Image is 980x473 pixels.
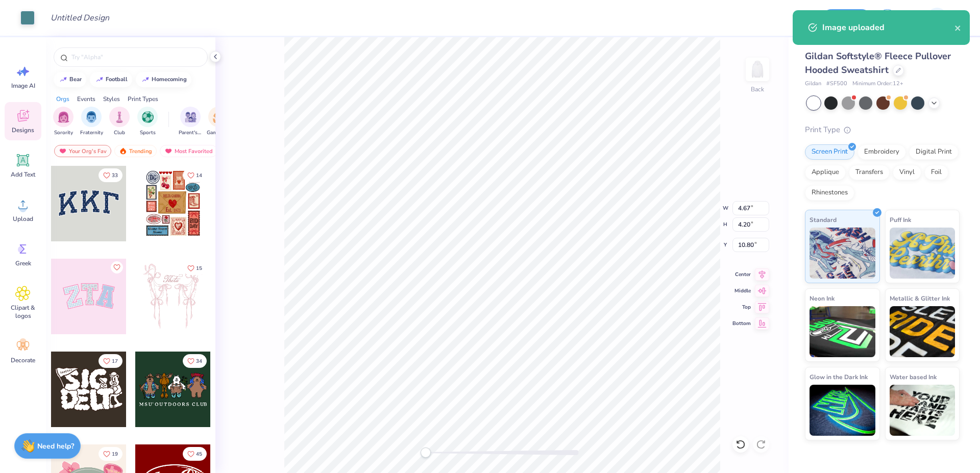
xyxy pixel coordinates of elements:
button: filter button [207,107,230,137]
strong: Need help? [37,441,74,451]
input: Untitled Design [42,8,117,28]
div: Orgs [56,94,69,104]
button: Like [183,354,207,368]
span: Center [732,270,751,279]
span: 33 [112,173,118,178]
span: 19 [112,452,118,457]
span: Upload [13,215,33,223]
div: Rhinestones [805,185,854,201]
img: Puff Ink [890,228,955,279]
span: Sorority [54,129,73,137]
button: Like [99,354,122,368]
button: Like [111,261,123,273]
div: Embroidery [857,144,906,160]
div: Digital Print [909,144,959,160]
span: Parent's Weekend [179,129,202,137]
span: Game Day [207,129,230,137]
span: 17 [112,359,118,364]
div: football [106,77,128,82]
div: filter for Fraternity [80,107,103,137]
button: filter button [109,107,130,137]
button: Like [183,168,207,182]
img: Fraternity Image [86,111,97,123]
div: Most Favorited [160,145,217,157]
span: Designs [12,126,34,134]
img: Sorority Image [58,111,69,123]
span: Fraternity [80,129,103,137]
div: Screen Print [805,144,854,160]
span: Standard [810,214,837,225]
button: Like [183,447,207,461]
img: trend_line.gif [95,77,104,83]
img: Rommel Del Rosario [927,8,947,28]
div: bear [69,77,82,82]
img: Back [747,59,768,80]
div: Events [77,94,95,104]
span: Club [114,129,125,137]
div: filter for Club [109,107,130,137]
div: filter for Parent's Weekend [179,107,202,137]
a: RD [909,8,952,28]
button: bear [54,72,86,87]
span: Neon Ink [810,293,835,304]
div: Trending [114,145,157,157]
span: Middle [732,287,751,295]
button: Like [99,168,122,182]
img: Parent's Weekend Image [185,111,197,123]
span: Clipart & logos [6,304,40,320]
div: Foil [924,165,948,180]
img: Metallic & Glitter Ink [890,306,955,357]
button: filter button [53,107,73,137]
div: Styles [103,94,120,104]
div: Print Type [805,124,960,136]
img: Game Day Image [213,111,225,123]
div: Your Org's Fav [54,145,111,157]
button: filter button [80,107,103,137]
img: trend_line.gif [141,77,150,83]
span: Metallic & Glitter Ink [890,293,950,304]
img: Neon Ink [810,306,875,357]
img: Sports Image [142,111,154,123]
button: filter button [137,107,158,137]
div: Transfers [849,165,890,180]
div: Accessibility label [421,447,431,458]
div: Print Types [128,94,158,104]
button: homecoming [136,72,191,87]
span: 15 [196,266,202,271]
div: Applique [805,165,846,180]
img: Club Image [114,111,125,123]
span: Image AI [11,82,35,90]
button: Like [99,447,122,461]
span: Sports [140,129,156,137]
span: Decorate [11,356,35,364]
button: filter button [179,107,202,137]
div: filter for Sorority [53,107,73,137]
span: 34 [196,359,202,364]
img: Water based Ink [890,385,955,436]
button: close [954,21,962,34]
img: most_fav.gif [59,147,67,155]
img: trending.gif [119,147,127,155]
span: Bottom [732,319,751,328]
div: Image uploaded [822,21,954,34]
div: filter for Sports [137,107,158,137]
button: Like [183,261,207,275]
span: 45 [196,452,202,457]
button: football [90,72,132,87]
img: Glow in the Dark Ink [810,385,875,436]
span: Gildan [805,80,821,88]
img: most_fav.gif [164,147,173,155]
img: trend_line.gif [59,77,67,83]
span: Greek [15,259,31,267]
span: Minimum Order: 12 + [852,80,903,88]
span: Add Text [11,170,35,179]
div: homecoming [152,77,187,82]
span: # SF500 [826,80,847,88]
span: Water based Ink [890,371,937,382]
div: filter for Game Day [207,107,230,137]
img: Standard [810,228,875,279]
span: Glow in the Dark Ink [810,371,868,382]
div: Back [751,85,764,94]
span: 14 [196,173,202,178]
input: Try "Alpha" [70,52,201,62]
